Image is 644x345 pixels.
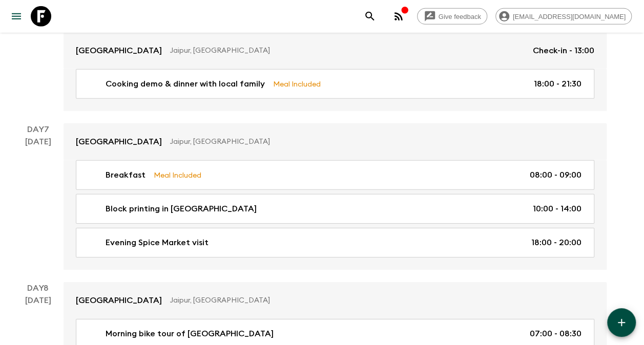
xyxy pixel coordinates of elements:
[507,13,631,20] span: [EMAIL_ADDRESS][DOMAIN_NAME]
[533,45,594,57] p: Check-in - 13:00
[76,136,162,148] p: [GEOGRAPHIC_DATA]
[154,169,201,181] p: Meal Included
[25,136,51,270] div: [DATE]
[530,169,581,181] p: 08:00 - 09:00
[433,13,487,20] span: Give feedback
[533,203,581,215] p: 10:00 - 14:00
[273,78,321,90] p: Meal Included
[170,46,525,56] p: Jaipur, [GEOGRAPHIC_DATA]
[106,169,146,181] p: Breakfast
[170,137,586,147] p: Jaipur, [GEOGRAPHIC_DATA]
[64,282,607,319] a: [GEOGRAPHIC_DATA]Jaipur, [GEOGRAPHIC_DATA]
[76,45,162,57] p: [GEOGRAPHIC_DATA]
[76,194,594,224] a: Block printing in [GEOGRAPHIC_DATA]10:00 - 14:00
[530,328,581,340] p: 07:00 - 08:30
[6,6,27,27] button: menu
[106,78,265,90] p: Cooking demo & dinner with local family
[106,203,257,215] p: Block printing in [GEOGRAPHIC_DATA]
[76,160,594,190] a: BreakfastMeal Included08:00 - 09:00
[531,236,581,249] p: 18:00 - 20:00
[12,123,64,136] p: Day 7
[170,295,586,306] p: Jaipur, [GEOGRAPHIC_DATA]
[64,123,607,160] a: [GEOGRAPHIC_DATA]Jaipur, [GEOGRAPHIC_DATA]
[76,228,594,257] a: Evening Spice Market visit18:00 - 20:00
[76,294,162,307] p: [GEOGRAPHIC_DATA]
[534,78,581,90] p: 18:00 - 21:30
[76,69,594,99] a: Cooking demo & dinner with local familyMeal Included18:00 - 21:30
[106,328,274,340] p: Morning bike tour of [GEOGRAPHIC_DATA]
[495,8,632,25] div: [EMAIL_ADDRESS][DOMAIN_NAME]
[106,236,209,249] p: Evening Spice Market visit
[12,282,64,294] p: Day 8
[64,32,607,69] a: [GEOGRAPHIC_DATA]Jaipur, [GEOGRAPHIC_DATA]Check-in - 13:00
[417,8,487,25] a: Give feedback
[360,6,380,27] button: search adventures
